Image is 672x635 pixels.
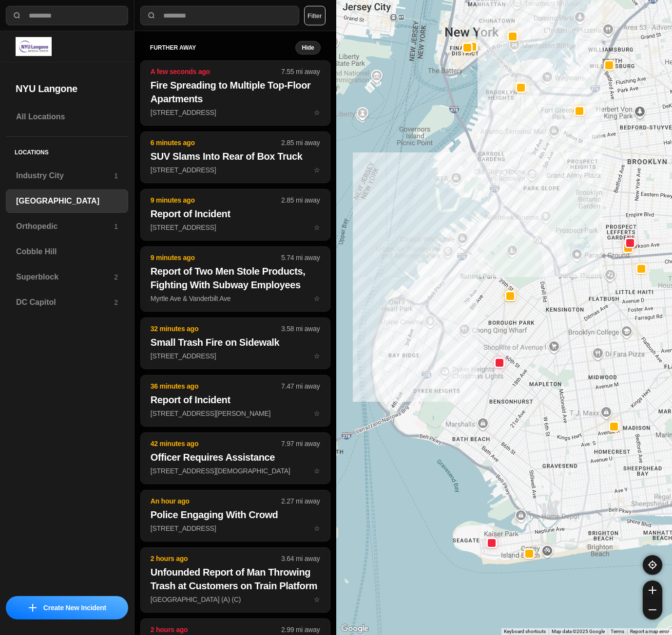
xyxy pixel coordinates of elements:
[314,352,320,360] span: star
[643,600,662,619] button: zoom-out
[140,317,330,369] button: 32 minutes ago3.58 mi awaySmall Trash Fire on Sidewalk[STREET_ADDRESS]star
[114,171,118,181] p: 1
[151,409,320,418] p: [STREET_ADDRESS][PERSON_NAME]
[151,523,320,533] p: [STREET_ADDRESS]
[16,271,114,283] h3: Superblock
[314,524,320,532] span: star
[295,41,320,55] button: Hide
[151,381,281,391] p: 36 minutes ago
[6,596,128,619] button: iconCreate New Incident
[151,565,320,593] h2: Unfounded Report of Man Throwing Trash at Customers on Train Platform
[151,223,320,232] p: [STREET_ADDRESS]
[16,195,118,207] h3: [GEOGRAPHIC_DATA]
[16,37,52,56] img: logo
[281,138,320,148] p: 2.85 mi away
[140,189,330,241] button: 9 minutes ago2.85 mi awayReport of Incident[STREET_ADDRESS]star
[151,595,320,604] p: [GEOGRAPHIC_DATA] (A) (C)
[151,149,320,163] h2: SUV Slams Into Rear of Box Truck
[630,629,669,634] a: Report a map error
[16,82,118,95] h2: NYU Langone
[140,352,330,360] a: 32 minutes ago3.58 mi awaySmall Trash Fire on Sidewalk[STREET_ADDRESS]star
[16,221,114,232] h3: Orthopedic
[114,298,118,307] p: 2
[16,246,118,258] h3: Cobble Hill
[140,246,330,312] button: 9 minutes ago5.74 mi awayReport of Two Men Stole Products, Fighting With Subway EmployeesMyrtle A...
[151,466,320,476] p: [STREET_ADDRESS][DEMOGRAPHIC_DATA]
[649,606,656,614] img: zoom-out
[281,324,320,334] p: 3.58 mi away
[314,295,320,302] span: star
[6,189,128,213] a: [GEOGRAPHIC_DATA]
[151,439,281,448] p: 42 minutes ago
[281,625,320,635] p: 2.99 mi away
[151,165,320,175] p: [STREET_ADDRESS]
[281,195,320,205] p: 2.85 mi away
[304,6,326,25] button: Filter
[281,67,320,76] p: 7.55 mi away
[151,78,320,106] h2: Fire Spreading to Multiple Top-Floor Apartments
[281,496,320,506] p: 2.27 mi away
[6,105,128,129] a: All Locations
[151,253,281,262] p: 9 minutes ago
[6,215,128,238] a: Orthopedic1
[16,297,114,308] h3: DC Capitol
[281,554,320,563] p: 3.64 mi away
[114,272,118,282] p: 2
[151,67,281,76] p: A few seconds ago
[151,264,320,292] h2: Report of Two Men Stole Products, Fighting With Subway Employees
[16,111,118,123] h3: All Locations
[504,628,546,635] button: Keyboard shortcuts
[314,109,320,116] span: star
[147,11,156,20] img: search
[314,410,320,417] span: star
[281,439,320,448] p: 7.97 mi away
[151,496,281,506] p: An hour ago
[6,164,128,187] a: Industry City1
[140,595,330,603] a: 2 hours ago3.64 mi awayUnfounded Report of Man Throwing Trash at Customers on Train Platform[GEOG...
[140,547,330,613] button: 2 hours ago3.64 mi awayUnfounded Report of Man Throwing Trash at Customers on Train Platform[GEOG...
[643,580,662,600] button: zoom-in
[314,467,320,475] span: star
[552,629,605,634] span: Map data ©2025 Google
[314,224,320,231] span: star
[151,195,281,205] p: 9 minutes ago
[140,524,330,532] a: An hour ago2.27 mi awayPolice Engaging With Crowd[STREET_ADDRESS]star
[29,604,37,612] img: icon
[6,240,128,263] a: Cobble Hill
[611,629,624,634] a: Terms (opens in new tab)
[6,265,128,289] a: Superblock2
[140,108,330,116] a: A few seconds ago7.55 mi awayFire Spreading to Multiple Top-Floor Apartments[STREET_ADDRESS]star
[151,207,320,221] h2: Report of Incident
[151,351,320,361] p: [STREET_ADDRESS]
[281,253,320,262] p: 5.74 mi away
[12,11,22,20] img: search
[150,44,296,52] h5: further away
[339,622,371,635] img: Google
[6,291,128,314] a: DC Capitol2
[314,166,320,174] span: star
[151,138,281,148] p: 6 minutes ago
[649,586,656,594] img: zoom-in
[43,603,106,613] p: Create New Incident
[151,625,281,635] p: 2 hours ago
[302,44,314,52] small: Hide
[151,554,281,563] p: 2 hours ago
[151,450,320,464] h2: Officer Requires Assistance
[6,137,128,164] h5: Locations
[16,170,114,182] h3: Industry City
[140,467,330,475] a: 42 minutes ago7.97 mi awayOfficer Requires Assistance[STREET_ADDRESS][DEMOGRAPHIC_DATA]star
[151,336,320,349] h2: Small Trash Fire on Sidewalk
[648,560,657,569] img: recenter
[314,596,320,603] span: star
[151,508,320,522] h2: Police Engaging With Crowd
[140,409,330,417] a: 36 minutes ago7.47 mi awayReport of Incident[STREET_ADDRESS][PERSON_NAME]star
[151,393,320,407] h2: Report of Incident
[151,294,320,303] p: Myrtle Ave & Vanderbilt Ave
[140,223,330,231] a: 9 minutes ago2.85 mi awayReport of Incident[STREET_ADDRESS]star
[151,108,320,117] p: [STREET_ADDRESS]
[140,490,330,542] button: An hour ago2.27 mi awayPolice Engaging With Crowd[STREET_ADDRESS]star
[281,381,320,391] p: 7.47 mi away
[151,324,281,334] p: 32 minutes ago
[643,555,662,575] button: recenter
